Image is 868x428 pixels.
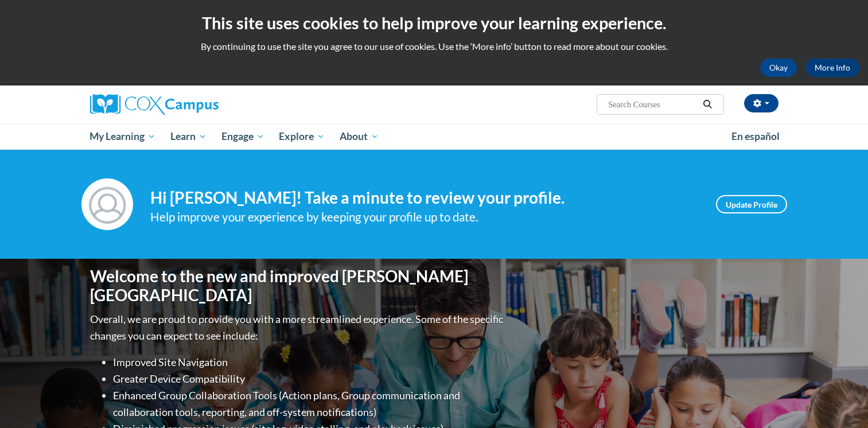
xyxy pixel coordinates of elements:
[214,123,272,150] a: Engage
[90,267,506,305] h1: Welcome to the new and improved [PERSON_NAME][GEOGRAPHIC_DATA]
[271,123,332,150] a: Explore
[760,59,797,77] button: Okay
[81,178,133,230] img: Profile Image
[150,188,699,208] h4: Hi [PERSON_NAME]! Take a minute to review your profile.
[150,208,699,227] div: Help improve your experience by keeping your profile up to date.
[113,387,506,421] li: Enhanced Group Collaboration Tools (Action plans, Group communication and collaboration tools, re...
[170,130,207,143] span: Learn
[221,130,264,143] span: Engage
[805,59,859,77] a: More Info
[90,94,308,115] a: Cox Campus
[724,124,787,149] a: En español
[340,130,379,143] span: About
[332,123,386,150] a: About
[113,354,506,371] li: Improved Site Navigation
[279,130,325,143] span: Explore
[731,130,780,142] span: En español
[9,40,859,53] p: By continuing to use the site you agree to our use of cookies. Use the ‘More info’ button to read...
[607,98,699,111] input: Search Courses
[9,11,859,34] h2: This site uses cookies to help improve your learning experience.
[744,94,779,112] button: Account Settings
[716,195,787,213] a: Update Profile
[699,98,716,111] button: Search
[163,123,214,150] a: Learn
[113,371,506,387] li: Greater Device Compatibility
[90,94,219,115] img: Cox Campus
[83,123,164,150] a: My Learning
[822,382,859,419] iframe: Button to launch messaging window
[90,311,506,344] p: Overall, we are proud to provide you with a more streamlined experience. Some of the specific cha...
[73,123,796,150] div: Main menu
[89,130,155,143] span: My Learning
